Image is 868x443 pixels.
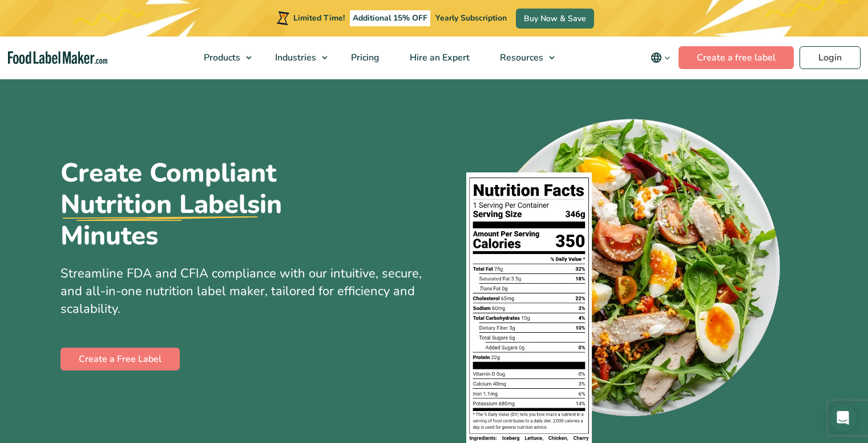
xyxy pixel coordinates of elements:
a: Buy Now & Save [516,9,594,29]
span: Hire an Expert [406,51,471,64]
span: Pricing [348,51,381,64]
span: Streamline FDA and CFIA compliance with our intuitive, secure, and all-in-one nutrition label mak... [60,265,422,317]
span: Additional 15% OFF [350,10,430,26]
a: Create a free label [679,46,794,69]
a: Pricing [336,37,392,79]
a: Resources [485,37,560,79]
span: Limited Time! [293,13,345,23]
a: Login [800,46,861,69]
u: Nutrition Labels [60,189,260,220]
h1: Create Compliant in Minutes [60,158,369,251]
a: Create a Free Label [60,348,180,370]
span: Industries [272,51,317,64]
div: Open Intercom Messenger [829,404,857,432]
a: Hire an Expert [395,37,482,79]
span: Products [200,51,241,64]
span: Resources [496,51,544,64]
a: Industries [260,37,333,79]
span: Yearly Subscription [435,13,507,23]
a: Products [189,37,257,79]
